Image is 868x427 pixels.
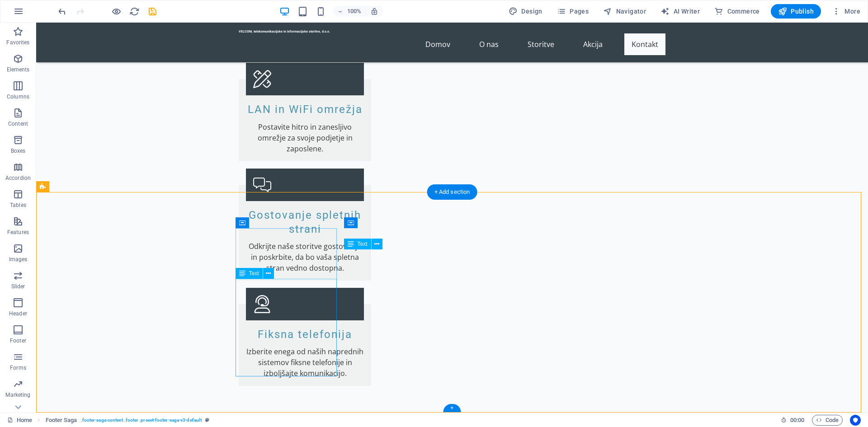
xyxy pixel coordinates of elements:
p: Footer [10,337,26,344]
span: More [832,7,860,16]
div: + Add section [427,184,477,200]
span: Pages [557,7,589,16]
span: Navigator [603,7,646,16]
button: Design [505,4,546,19]
button: reload [129,6,140,17]
p: Images [9,256,28,263]
i: On resize automatically adjust zoom level to fit chosen device. [370,7,378,15]
button: save [147,6,158,17]
span: Design [509,7,542,16]
button: Usercentrics [850,415,861,426]
span: . footer-saga-content .footer .preset-footer-saga-v3-default [81,415,202,426]
button: Navigator [599,4,650,19]
span: : [797,417,798,423]
a: Click to cancel selection. Double-click to open Pages [7,415,32,426]
p: Header [9,310,27,317]
p: Tables [10,202,26,209]
span: Commerce [714,7,760,16]
div: + [443,404,461,412]
p: Boxes [11,147,26,155]
i: Save (Ctrl+S) [147,6,158,17]
button: 100% [333,6,365,17]
button: Pages [553,4,592,19]
p: Slider [11,283,25,290]
p: Content [8,120,28,127]
p: Favorites [6,39,29,46]
i: Undo: Change logo type (Ctrl+Z) [57,6,67,17]
button: Code [812,415,843,426]
button: Publish [771,4,821,19]
span: Click to select. Double-click to edit [46,415,77,426]
span: Code [816,415,839,426]
p: Elements [7,66,30,73]
div: Design (Ctrl+Alt+Y) [505,4,546,19]
span: Text [249,271,259,276]
button: More [828,4,864,19]
i: Reload page [129,6,140,17]
p: Forms [10,364,26,371]
p: Marketing [5,391,30,399]
button: undo [57,6,67,17]
button: Commerce [711,4,764,19]
button: Click here to leave preview mode and continue editing [111,6,122,17]
p: Columns [7,93,29,100]
p: Accordion [5,174,31,182]
h6: 100% [347,6,361,17]
button: AI Writer [657,4,703,19]
i: This element is a customizable preset [205,418,209,422]
h6: Session time [781,415,805,426]
nav: breadcrumb [46,415,210,426]
span: Publish [778,7,814,16]
span: 00 00 [790,415,804,426]
p: Features [7,229,29,236]
span: Text [358,241,368,247]
span: AI Writer [660,7,700,16]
